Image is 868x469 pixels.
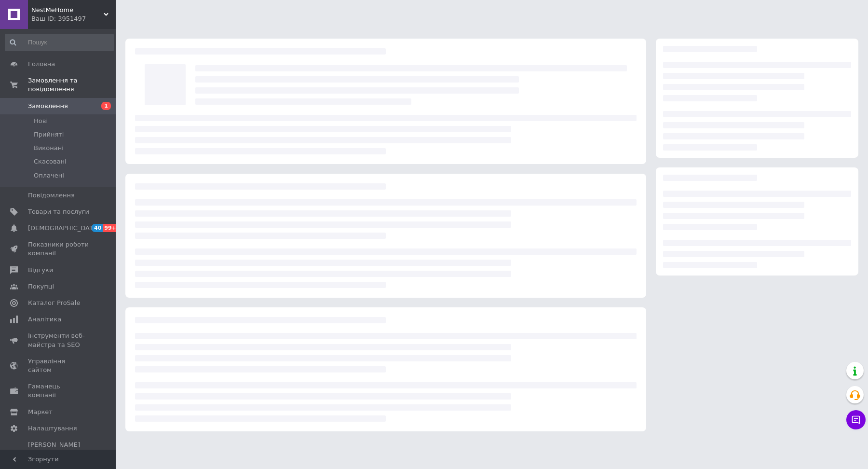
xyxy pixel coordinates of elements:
[101,102,111,110] span: 1
[28,331,89,349] span: Інструменти веб-майстра та SEO
[34,171,64,180] span: Оплачені
[34,117,48,125] span: Нові
[28,240,89,258] span: Показники роботи компанії
[28,315,61,324] span: Аналітика
[28,76,116,94] span: Замовлення та повідомлення
[28,60,55,69] span: Головна
[28,357,89,374] span: Управління сайтом
[28,282,54,291] span: Покупці
[846,410,866,429] button: Чат з покупцем
[92,224,103,232] span: 40
[34,157,67,166] span: Скасовані
[28,207,89,216] span: Товари та послуги
[28,266,53,275] span: Відгуки
[28,299,80,307] span: Каталог ProSale
[34,144,64,152] span: Виконані
[28,424,77,433] span: Налаштування
[28,191,75,200] span: Повідомлення
[31,6,104,14] span: NestMeHome
[28,102,68,110] span: Замовлення
[28,441,89,467] span: [PERSON_NAME] та рахунки
[28,408,53,416] span: Маркет
[31,14,116,23] div: Ваш ID: 3951497
[28,382,89,400] span: Гаманець компанії
[28,224,99,233] span: [DEMOGRAPHIC_DATA]
[5,34,114,51] input: Пошук
[34,130,64,139] span: Прийняті
[103,224,119,232] span: 99+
